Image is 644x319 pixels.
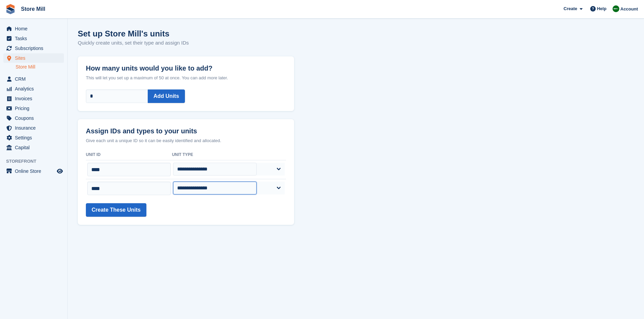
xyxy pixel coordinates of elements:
[3,84,64,94] a: menu
[15,104,55,113] span: Pricing
[86,137,286,144] p: Give each unit a unique ID so it can be easily identified and allocated.
[15,143,55,152] span: Capital
[3,74,64,84] a: menu
[15,113,55,123] span: Coupons
[597,5,606,12] span: Help
[620,6,638,12] span: Account
[3,123,64,133] a: menu
[5,4,16,14] img: stora-icon-8386f47178a22dfd0bd8f6a31ec36ba5ce8667c1dd55bd0f319d3a0aa187defe.svg
[3,24,64,33] a: menu
[56,167,64,175] a: Preview store
[16,64,64,70] a: Store Mill
[564,5,577,12] span: Create
[15,166,55,176] span: Online Store
[15,74,55,84] span: CRM
[78,29,189,38] h1: Set up Store Mill's units
[15,84,55,94] span: Analytics
[15,94,55,103] span: Invoices
[3,133,64,142] a: menu
[172,150,286,160] th: Unit Type
[15,53,55,63] span: Sites
[15,133,55,142] span: Settings
[148,89,185,103] button: Add Units
[15,34,55,43] span: Tasks
[15,44,55,53] span: Subscriptions
[86,75,286,81] p: This will let you set up a maximum of 50 at once. You can add more later.
[3,104,64,113] a: menu
[3,44,64,53] a: menu
[6,158,67,165] span: Storefront
[86,127,197,135] strong: Assign IDs and types to your units
[86,56,286,72] label: How many units would you like to add?
[15,123,55,133] span: Insurance
[3,143,64,152] a: menu
[86,203,146,217] button: Create These Units
[613,5,619,12] img: Angus
[86,150,172,160] th: Unit ID
[15,24,55,33] span: Home
[3,53,64,63] a: menu
[3,94,64,103] a: menu
[78,39,189,47] p: Quickly create units, set their type and assign IDs
[3,166,64,176] a: menu
[3,113,64,123] a: menu
[18,3,48,15] a: Store Mill
[3,34,64,43] a: menu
